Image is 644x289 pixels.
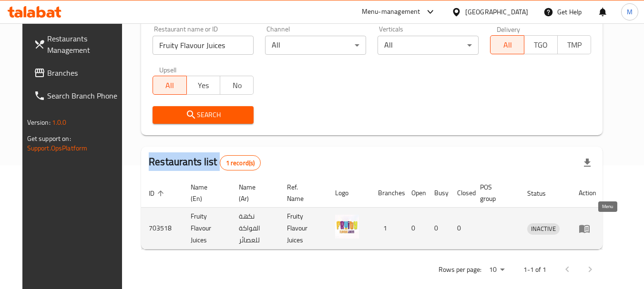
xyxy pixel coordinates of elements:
div: All [265,36,366,55]
div: All [378,36,479,55]
button: All [153,76,186,95]
span: Status [527,188,558,199]
th: Action [571,179,604,208]
th: Closed [450,179,472,208]
img: Fruity Flavour Juices [335,215,359,239]
td: نكهة الفواكة للعصائر [231,208,279,249]
a: Branches [26,61,130,84]
h2: Restaurants list [149,155,261,170]
label: Delivery [497,26,521,32]
div: Menu-management [362,6,420,18]
button: Search [153,106,254,124]
span: Search [160,109,246,121]
span: TMP [562,38,587,52]
span: Branches [47,67,123,79]
span: 1.0.0 [52,116,67,129]
span: TGO [528,38,554,52]
div: Rows per page: [485,263,508,277]
th: Busy [427,179,450,208]
span: Name (En) [191,181,220,204]
span: All [494,38,520,52]
span: Restaurants Management [47,33,123,56]
button: TGO [524,35,558,54]
button: No [220,76,254,95]
div: [GEOGRAPHIC_DATA] [465,7,528,17]
a: Restaurants Management [26,27,130,61]
td: 0 [404,208,427,249]
td: 0 [450,208,472,249]
table: enhanced table [141,179,604,249]
span: Ref. Name [287,181,316,204]
span: ID [149,188,167,199]
span: M [627,7,633,17]
span: No [224,79,250,92]
div: INACTIVE [527,223,560,235]
span: Search Branch Phone [47,90,123,101]
th: Logo [327,179,370,208]
div: Total records count [220,155,261,170]
span: INACTIVE [527,223,560,234]
td: 703518 [141,208,183,249]
button: Yes [186,76,220,95]
button: TMP [557,35,591,54]
label: Upsell [159,66,177,73]
span: Yes [191,79,216,92]
td: Fruity Flavour Juices [183,208,231,249]
th: Branches [370,179,404,208]
a: Search Branch Phone [26,84,130,107]
span: Name (Ar) [239,181,268,204]
input: Search for restaurant name or ID.. [153,36,254,55]
th: Open [404,179,427,208]
td: Fruity Flavour Juices [279,208,327,249]
span: Get support on: [27,132,71,145]
td: 0 [427,208,450,249]
p: Rows per page: [439,264,481,276]
td: 1 [370,208,404,249]
span: 1 record(s) [220,159,261,168]
span: Version: [27,116,51,129]
span: POS group [480,181,508,204]
span: All [157,79,183,92]
button: All [490,35,524,54]
div: Export file [576,151,599,174]
a: Support.OpsPlatform [27,142,88,154]
p: 1-1 of 1 [523,264,546,276]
